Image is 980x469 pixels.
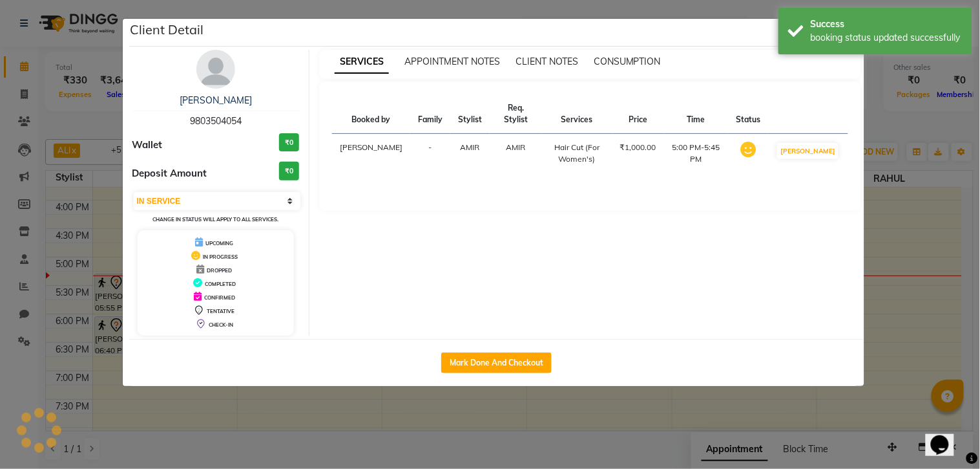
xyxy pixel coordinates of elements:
[152,216,278,223] small: Change in status will apply to all services.
[205,240,233,246] span: UPCOMING
[612,94,664,134] th: Price
[279,162,299,180] h3: ₹0
[335,50,389,74] span: SERVICES
[664,94,729,134] th: Time
[404,56,500,67] span: APPOINTMENT NOTES
[207,267,232,274] span: DROPPED
[203,254,238,260] span: IN PROGRESS
[926,417,967,456] iframe: chat widget
[664,134,729,173] td: 5:00 PM-5:45 PM
[132,138,163,153] span: Wallet
[461,142,480,152] span: AMIR
[180,94,252,106] a: [PERSON_NAME]
[132,166,207,181] span: Deposit Amount
[490,94,542,134] th: Req. Stylist
[777,143,839,159] button: [PERSON_NAME]
[506,142,525,152] span: AMIR
[550,142,605,165] div: Hair Cut (For Women's)
[207,308,235,314] span: TENTATIVE
[204,294,235,301] span: CONFIRMED
[728,94,768,134] th: Status
[332,94,410,134] th: Booked by
[594,56,661,67] span: CONSUMPTION
[205,281,236,287] span: COMPLETED
[811,31,963,45] div: booking status updated successfully
[620,142,656,153] div: ₹1,000.00
[811,17,963,31] div: Success
[441,353,552,373] button: Mark Done And Checkout
[196,50,235,89] img: avatar
[516,56,578,67] span: CLIENT NOTES
[130,20,204,39] h5: Client Detail
[542,94,612,134] th: Services
[410,134,450,173] td: -
[410,94,450,134] th: Family
[450,94,490,134] th: Stylist
[332,134,410,173] td: [PERSON_NAME]
[209,322,233,328] span: CHECK-IN
[190,115,242,127] span: 9803504054
[279,133,299,152] h3: ₹0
